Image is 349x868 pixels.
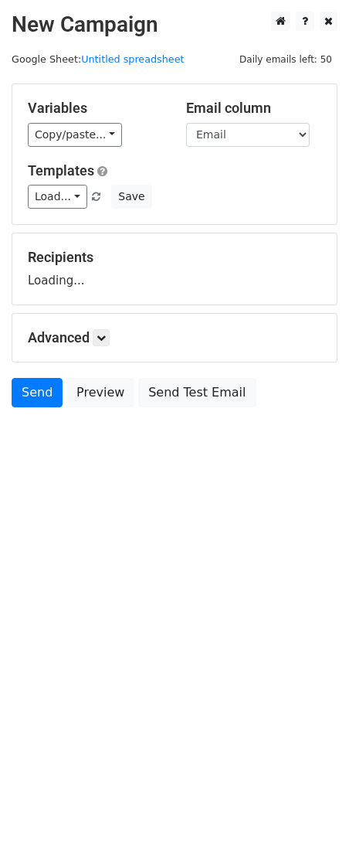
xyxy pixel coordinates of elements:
a: Daily emails left: 50 [234,53,337,65]
h5: Advanced [28,329,321,346]
a: Load... [28,185,87,209]
h5: Recipients [28,249,321,266]
div: Loading... [28,249,321,289]
a: Preview [66,378,134,407]
a: Copy/paste... [28,123,122,147]
h5: Email column [186,100,321,117]
button: Save [111,185,151,209]
a: Untitled spreadsheet [81,53,184,65]
h5: Variables [28,100,163,117]
small: Google Sheet: [12,53,185,65]
a: Templates [28,162,94,179]
h2: New Campaign [12,12,337,38]
a: Send [12,378,63,407]
span: Daily emails left: 50 [234,51,337,68]
a: Send Test Email [138,378,256,407]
